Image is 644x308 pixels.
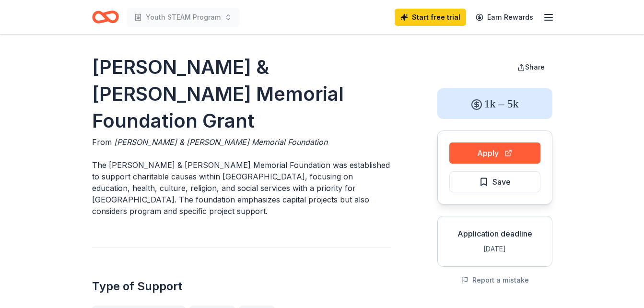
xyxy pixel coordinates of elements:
[525,63,545,71] span: Share
[114,137,328,147] span: [PERSON_NAME] & [PERSON_NAME] Memorial Foundation
[127,8,240,27] button: Youth STEAM Program
[510,58,552,77] button: Share
[470,9,539,26] a: Earn Rewards
[92,279,391,294] h2: Type of Support
[146,12,221,23] span: Youth STEAM Program
[92,136,391,148] div: From
[492,176,511,188] span: Save
[437,88,552,119] div: 1k – 5k
[449,171,540,192] button: Save
[92,159,391,217] p: The [PERSON_NAME] & [PERSON_NAME] Memorial Foundation was established to support charitable cause...
[92,6,119,28] a: Home
[449,142,540,164] button: Apply
[445,228,544,239] div: Application deadline
[395,9,466,26] a: Start free trial
[461,274,529,286] button: Report a mistake
[445,243,544,255] div: [DATE]
[92,54,391,134] h1: [PERSON_NAME] & [PERSON_NAME] Memorial Foundation Grant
